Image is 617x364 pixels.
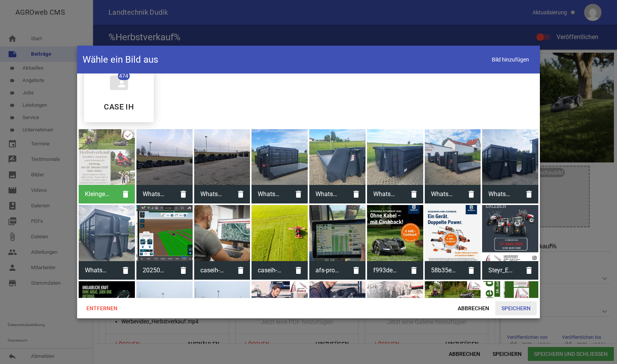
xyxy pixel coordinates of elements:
i: delete [347,185,365,203]
span: WhatsApp Bild 2025-09-24 um 20.37.54_453c43d9.jpg [425,184,462,204]
span: WhatsApp Bild 2025-09-24 um 20.52.04_bc1acb96.jpg [136,184,174,204]
span: WhatsApp Bild 2025-09-24 um 20.37.54_e7e15226.jpg [309,184,347,204]
h4: Wähle ein Bild aus [83,53,158,66]
span: WhatsApp Bild 2025-09-24 um 20.37.54_0adfcbf3.jpg [367,184,405,204]
i: delete [231,261,250,280]
i: delete [405,185,423,203]
i: delete [462,185,481,203]
div: CASE IH [84,67,154,122]
i: delete [289,185,308,203]
span: 20250826-171014.png [136,260,174,280]
i: delete [231,185,250,203]
span: WhatsApp Bild 2025-09-24 um 20.52.04_5405d9e1.jpg [194,184,232,204]
i: delete [174,261,193,280]
h5: CASE IH [104,103,134,111]
i: delete [116,261,135,280]
span: afs-pro-700-plus-dsc07314.jpg [309,260,347,280]
span: WhatsApp Bild 2025-09-24 um 20.37.54_2c90cf29.jpg [79,260,116,280]
i: delete [405,261,423,280]
span: caseih-optum-300-cvxdrive-2007-at-0814-1621-1080.jpg [252,260,289,280]
i: delete [289,261,308,280]
i: delete [520,261,538,280]
span: WhatsApp Bild 2025-09-24 um 20.37.54_f27c5a5f.jpg [252,184,289,204]
span: caseih-optum-afs-connect-0721-at-1b3a9485-ret1-1621-1080.jpg [194,260,232,280]
i: folder_shared [108,72,130,94]
span: 58b35e5a-0692-4c4e-af95-5f32dce7342a.jpeg [425,260,462,280]
span: Steyr_Erleben_und_Probefahrt_2025_Instagram_Post.png [482,260,520,280]
i: delete [462,261,481,280]
span: Entfernen [80,301,124,315]
span: Abbrechen [452,301,495,315]
i: delete [116,185,135,203]
span: WhatsApp Bild 2025-09-24 um 20.37.54_bceecab2.jpg [482,184,520,204]
span: 474 [118,72,130,80]
i: delete [174,185,193,203]
span: Kleingeräteschlussverkauf.png [79,184,116,204]
span: Bild hinzufügen [486,51,534,67]
span: f993de98-3e8e-4389-9e2b-19bf77d1c69d.jpeg [367,260,405,280]
i: delete [520,185,538,203]
i: delete [347,261,365,280]
span: Speichern [495,301,537,315]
